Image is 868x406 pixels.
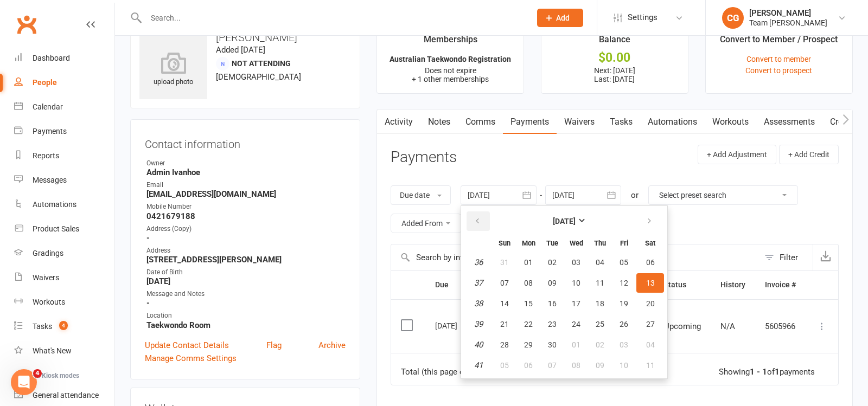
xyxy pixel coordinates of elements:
div: Dashboard [33,54,70,62]
button: 19 [612,294,635,313]
span: 07 [548,361,557,370]
span: 21 [500,320,509,328]
div: Reports [33,151,59,160]
em: 38 [474,299,483,308]
div: What's New [33,346,72,355]
button: 10 [565,273,588,293]
div: Balance [599,33,630,52]
em: 41 [474,360,483,370]
strong: 0421679188 [146,211,346,221]
button: Added From [391,214,462,233]
span: 09 [548,279,557,287]
a: Update Contact Details [145,339,229,352]
span: 07 [500,279,509,287]
div: Mobile Number [146,202,346,212]
a: Assessments [756,109,822,134]
span: 24 [572,320,580,328]
span: N/A [720,321,735,331]
a: What's New [14,339,114,363]
a: Archive [318,339,346,352]
th: Invoice # [755,271,806,299]
strong: Taekwondo Room [146,320,346,330]
button: Filter [759,244,813,270]
strong: [DATE] [553,217,576,225]
a: Payments [503,109,557,134]
div: Memberships [424,33,477,52]
small: Friday [620,239,628,247]
button: 16 [541,294,564,313]
button: 17 [565,294,588,313]
div: General attendance [33,391,99,399]
button: 05 [612,253,635,272]
button: + Add Adjustment [698,145,776,164]
span: 26 [620,320,628,328]
span: Not Attending [232,59,291,68]
span: 01 [524,258,533,267]
button: 23 [541,314,564,334]
button: 13 [636,273,664,293]
button: 05 [493,356,516,375]
a: Convert to member [746,55,811,63]
span: 08 [572,361,580,370]
span: 03 [620,340,628,349]
span: Does not expire [425,66,476,75]
input: Search... [143,10,523,25]
button: 07 [493,273,516,293]
strong: 1 - 1 [750,367,767,377]
span: + 1 other memberships [412,75,489,83]
div: Team [PERSON_NAME] [749,18,827,28]
button: 09 [541,273,564,293]
button: 08 [517,273,540,293]
button: 24 [565,314,588,334]
strong: Australian Taekwondo Registration [390,55,511,63]
strong: [EMAIL_ADDRESS][DOMAIN_NAME] [146,189,346,199]
button: 20 [636,294,664,313]
input: Search by invoice number [391,244,759,270]
div: People [33,78,57,87]
time: Added [DATE] [216,45,265,55]
span: 18 [596,299,604,308]
button: 11 [589,273,611,293]
button: 22 [517,314,540,334]
button: 06 [517,356,540,375]
button: 04 [636,335,664,355]
a: Automations [640,109,705,134]
div: Showing of payments [719,368,815,377]
div: Automations [33,200,76,209]
span: 04 [646,340,655,349]
button: 25 [589,314,611,334]
div: Workouts [33,298,65,306]
span: 25 [596,320,604,328]
span: 13 [646,279,655,287]
span: 06 [646,258,655,267]
span: 17 [572,299,580,308]
div: $0.00 [551,52,678,63]
a: Tasks [602,109,640,134]
span: 23 [548,320,557,328]
button: 29 [517,335,540,355]
small: Saturday [645,239,655,247]
strong: [DATE] [146,276,346,286]
div: Waivers [33,273,59,282]
span: [DEMOGRAPHIC_DATA] [216,72,301,82]
strong: - [146,298,346,308]
div: Address (Copy) [146,224,346,234]
button: 11 [636,356,664,375]
span: Add [556,14,570,22]
div: CG [722,7,744,29]
button: 26 [612,314,635,334]
small: Tuesday [546,239,558,247]
span: 29 [524,340,533,349]
a: Clubworx [13,11,40,38]
div: Convert to Member / Prospect [720,33,838,52]
div: Email [146,180,346,190]
button: 02 [541,253,564,272]
small: Monday [522,239,535,247]
a: Notes [420,109,458,134]
div: Messages [33,176,67,184]
span: 19 [620,299,628,308]
span: 12 [620,279,628,287]
div: upload photo [139,52,207,88]
th: Status [654,271,711,299]
span: 05 [500,361,509,370]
